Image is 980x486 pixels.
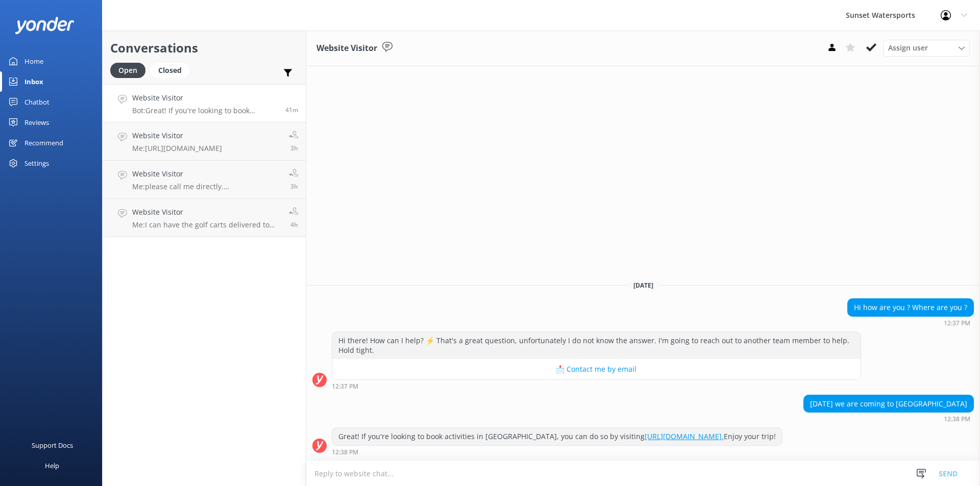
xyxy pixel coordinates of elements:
span: 08:17am 17-Aug-2025 (UTC -05:00) America/Cancun [290,220,298,229]
p: Me: please call me directly. [PERSON_NAME] at [PHONE_NUMBER] [132,182,281,191]
strong: 12:38 PM [944,416,970,422]
div: Assign User [883,40,970,56]
div: Great! If you're looking to book activities in [GEOGRAPHIC_DATA], you can do so by visiting Enjoy... [332,428,782,445]
div: Open [110,63,145,78]
h4: Website Visitor [132,207,281,218]
h4: Website Visitor [132,92,278,104]
img: yonder-white-logo.png [15,17,74,34]
strong: 12:37 PM [944,320,970,326]
a: Website VisitorBot:Great! If you're looking to book activities in [GEOGRAPHIC_DATA], you can do s... [103,84,306,122]
div: Inbox [24,71,43,92]
p: Bot: Great! If you're looking to book activities in [GEOGRAPHIC_DATA], you can do so by visiting ... [132,106,278,115]
a: [URL][DOMAIN_NAME]. [645,431,724,441]
strong: 12:37 PM [332,383,358,390]
div: Closed [151,63,189,78]
div: 11:37am 17-Aug-2025 (UTC -05:00) America/Cancun [332,382,861,390]
a: Website VisitorMe:please call me directly. [PERSON_NAME] at [PHONE_NUMBER]3h [103,161,306,199]
a: Closed [151,64,194,75]
div: 11:38am 17-Aug-2025 (UTC -05:00) America/Cancun [332,448,782,455]
span: 08:57am 17-Aug-2025 (UTC -05:00) America/Cancun [290,182,298,191]
a: Website VisitorMe:I can have the golf carts delivered to you if you like. Please call me at [PHON... [103,199,306,237]
div: Home [24,51,43,71]
strong: 12:38 PM [332,449,358,455]
span: [DATE] [627,281,659,290]
div: Chatbot [24,92,50,112]
div: Support Docs [32,435,73,455]
div: [DATE] we are coming to [GEOGRAPHIC_DATA] [804,395,973,413]
h3: Website Visitor [316,42,377,55]
h2: Conversations [110,38,298,58]
h4: Website Visitor [132,130,222,141]
p: Me: I can have the golf carts delivered to you if you like. Please call me at [PHONE_NUMBER]. My ... [132,220,281,229]
button: 📩 Contact me by email [332,359,861,379]
span: 09:01am 17-Aug-2025 (UTC -05:00) America/Cancun [290,144,298,152]
div: Recommend [24,133,63,153]
a: Open [110,64,151,75]
div: Hi how are you ? Where are you ? [848,299,973,316]
h4: Website Visitor [132,168,281,180]
span: Assign user [888,42,928,54]
div: 11:38am 17-Aug-2025 (UTC -05:00) America/Cancun [803,415,974,422]
div: Help [45,455,59,476]
span: 11:38am 17-Aug-2025 (UTC -05:00) America/Cancun [285,106,298,114]
div: Hi there! How can I help? ⚡ That's a great question, unfortunately I do not know the answer. I'm ... [332,332,861,359]
div: Settings [24,153,49,173]
p: Me: [URL][DOMAIN_NAME] [132,144,222,153]
div: Reviews [24,112,49,133]
a: Website VisitorMe:[URL][DOMAIN_NAME]3h [103,122,306,161]
div: 11:37am 17-Aug-2025 (UTC -05:00) America/Cancun [847,319,974,326]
